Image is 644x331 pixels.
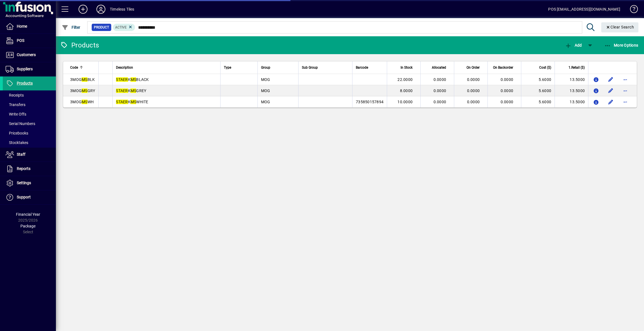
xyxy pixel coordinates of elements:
a: Serial Numbers [3,119,56,128]
a: Reports [3,162,56,176]
a: Stocktakes [3,138,56,147]
em: MS [131,100,136,104]
td: 13.5000 [555,74,588,85]
span: On Order [467,64,480,71]
span: Serial Numbers [6,121,35,126]
span: 0.0000 [434,100,446,104]
span: Receipts [6,93,24,97]
span: 0.0000 [501,77,513,82]
span: Staff [17,152,25,157]
span: Settings [17,181,31,185]
a: Transfers [3,100,56,109]
a: Write Offs [3,109,56,119]
div: Products [60,41,99,50]
span: MOG [261,100,270,104]
span: Sub Group [302,64,318,71]
div: In Stock [390,64,418,71]
div: Allocated [424,64,451,71]
a: Customers [3,48,56,62]
a: Support [3,190,56,204]
a: POS [3,34,56,48]
span: Barcode [356,64,368,71]
span: Home [17,24,27,28]
span: Customers [17,52,36,57]
div: On Order [458,64,485,71]
div: Type [224,64,254,71]
em: MS [82,88,87,93]
td: 5.6000 [521,85,555,96]
span: Reports [17,166,30,171]
span: On Backorder [493,64,513,71]
span: 8.0000 [400,88,413,93]
a: Settings [3,176,56,190]
button: More options [621,86,630,95]
span: 0.0000 [434,77,446,82]
span: K BLACK [116,77,149,82]
span: In Stock [401,64,413,71]
span: Allocated [432,64,446,71]
em: STAER [116,88,128,93]
span: Group [261,64,270,71]
button: Filter [60,22,82,32]
div: Barcode [356,64,383,71]
a: Suppliers [3,62,56,76]
span: Stocktakes [6,140,28,145]
span: MOG [261,88,270,93]
span: 3MOG BLK [70,77,95,82]
span: Write Offs [6,112,26,116]
button: Profile [92,4,110,14]
a: Home [3,20,56,33]
span: 0.0000 [467,77,480,82]
span: 3MOG WH [70,100,94,104]
td: 5.6000 [521,96,555,107]
a: Staff [3,148,56,162]
div: Group [261,64,295,71]
span: K WHITE [116,100,148,104]
button: Edit [606,75,615,84]
span: Active [115,25,127,29]
span: 735850157894 [356,100,383,104]
span: 0.0000 [501,88,513,93]
span: 1.Retail ($) [569,64,585,71]
em: STAER [116,77,128,82]
span: Product [94,25,109,30]
span: POS [17,38,24,43]
div: On Backorder [491,64,518,71]
button: More options [621,75,630,84]
span: Code [70,64,78,71]
span: Support [17,195,31,199]
span: Cost ($) [539,64,551,71]
span: Filter [62,25,80,30]
span: Suppliers [17,67,33,71]
div: POS [EMAIL_ADDRESS][DOMAIN_NAME] [548,5,620,14]
span: 0.0000 [501,100,513,104]
button: Add [74,4,92,14]
div: Sub Group [302,64,349,71]
span: Financial Year [16,212,40,217]
em: MS [82,77,87,82]
span: Add [565,43,582,47]
span: 10.0000 [397,100,413,104]
button: Add [563,40,583,50]
span: More Options [604,43,638,47]
span: Type [224,64,231,71]
span: Package [20,224,35,228]
div: Code [70,64,95,71]
span: 0.0000 [467,88,480,93]
td: 13.5000 [555,96,588,107]
em: MS [131,88,136,93]
span: Pricebooks [6,131,28,135]
span: Clear Search [606,25,634,29]
span: Products [17,81,33,85]
a: Receipts [3,90,56,100]
span: Transfers [6,102,25,107]
span: 0.0000 [467,100,480,104]
button: Edit [606,86,615,95]
div: Timeless Tiles [110,5,134,14]
em: STAER [116,100,128,104]
td: 13.5000 [555,85,588,96]
span: 22.0000 [397,77,413,82]
em: MS [82,100,87,104]
span: 3MOG GRY [70,88,95,93]
span: K GREY [116,88,146,93]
